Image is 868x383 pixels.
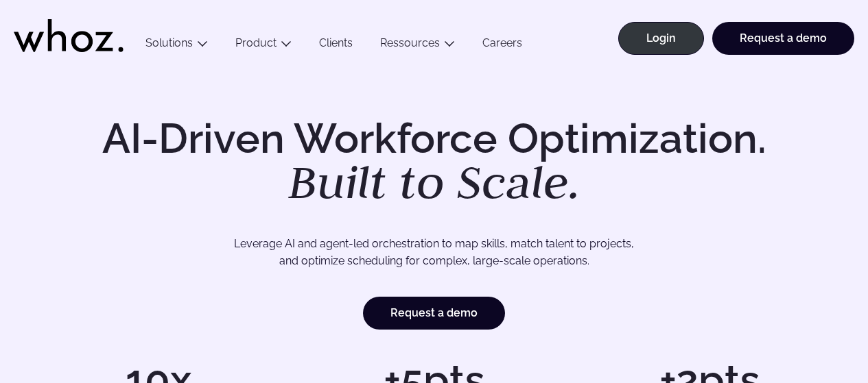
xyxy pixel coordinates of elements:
[380,36,440,49] a: Ressources
[305,36,366,55] a: Clients
[618,22,704,55] a: Login
[68,235,800,270] p: Leverage AI and agent-led orchestration to map skills, match talent to projects, and optimize sch...
[222,36,305,55] button: Product
[363,297,505,330] a: Request a demo
[366,36,469,55] button: Ressources
[712,22,854,55] a: Request a demo
[777,293,849,364] iframe: Chatbot
[469,36,536,55] a: Careers
[83,118,786,206] h1: AI-Driven Workforce Optimization.
[132,36,222,55] button: Solutions
[288,151,580,212] em: Built to Scale.
[235,36,277,49] a: Product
